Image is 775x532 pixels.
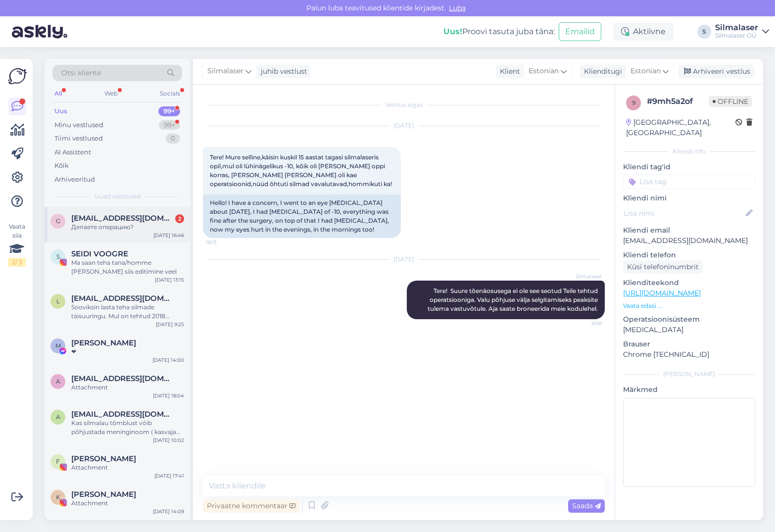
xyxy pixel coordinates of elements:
[630,66,661,77] span: Estonian
[697,25,711,39] div: S
[71,419,184,436] div: Kas silmalau tõmblust võib põhjustada meninginoom ( kasvaja silmanarvi piirkonnas)?
[257,66,307,77] div: juhib vestlust
[623,314,755,325] p: Operatsioonisüsteem
[56,458,60,465] span: F
[715,24,758,32] div: Silmalaser
[8,222,26,267] div: Vaata siia
[158,106,180,116] div: 99+
[203,121,605,130] div: [DATE]
[203,499,299,513] div: Privaatne kommentaar
[203,255,605,264] div: [DATE]
[206,239,243,246] span: 18:13
[153,436,184,444] div: [DATE] 10:02
[428,287,599,312] span: Tere! Suure tõenäosusega ei ole see seotud Teile tehtud operatsiooniga. Valu põhjuse välja selgit...
[71,303,184,321] div: Sooviksin lasta teha silmade täisuuringu. Mul on tehtud 2018 mõlemale silmale kaeoperatsioon Silm...
[159,120,180,130] div: 99+
[154,472,184,480] div: [DATE] 17:41
[623,370,755,379] div: [PERSON_NAME]
[156,321,184,328] div: [DATE] 9:25
[102,87,120,100] div: Web
[71,499,184,508] div: Attachment
[623,250,755,260] p: Kliendi telefon
[623,236,755,246] p: [EMAIL_ADDRESS][DOMAIN_NAME]
[623,385,755,395] p: Märkmed
[715,24,769,40] a: SilmalaserSilmalaser OÜ
[153,508,184,515] div: [DATE] 14:09
[443,27,462,36] b: Uus!
[203,100,605,109] div: Vestlus algas
[71,490,136,499] span: Kari Viikna
[71,339,136,347] span: Margot Mõisavald
[153,392,184,399] div: [DATE] 18:04
[613,23,674,41] div: Aktiivne
[678,65,754,78] div: Arhiveeri vestlus
[155,276,184,284] div: [DATE] 13:15
[71,383,184,392] div: Attachment
[71,214,174,223] span: galja_89@mail.ru
[56,378,60,385] span: a
[626,117,735,138] div: [GEOGRAPHIC_DATA], [GEOGRAPHIC_DATA]
[565,320,602,327] span: 9:08
[623,325,755,335] p: [MEDICAL_DATA]
[71,463,184,472] div: Attachment
[623,349,755,360] p: Chrome [TECHNICAL_ID]
[496,66,520,77] div: Klient
[207,66,243,77] span: Silmalaser
[54,120,103,130] div: Minu vestlused
[446,3,469,12] span: Luba
[152,356,184,364] div: [DATE] 14:00
[166,134,180,144] div: 0
[95,192,141,201] span: Uued vestlused
[54,161,69,171] div: Kõik
[54,106,67,116] div: Uus
[715,32,758,40] div: Silmalaser OÜ
[623,193,755,203] p: Kliendi nimi
[71,223,184,232] div: Делаете операцию?
[623,339,755,349] p: Brauser
[71,454,136,463] span: Frida Brit Noor
[565,273,602,280] span: Silmalaser
[580,66,622,77] div: Klienditugi
[623,147,755,156] div: Kliendi info
[623,260,703,274] div: Küsi telefoninumbrit
[56,493,60,501] span: K
[71,294,174,303] span: lindakolk47@hotmail.com
[54,147,91,157] div: AI Assistent
[203,194,401,238] div: Hello! I have a concern, I went to an eye [MEDICAL_DATA] about [DATE], I had [MEDICAL_DATA] of -1...
[8,258,26,267] div: 2 / 3
[54,175,95,185] div: Arhiveeritud
[623,278,755,288] p: Klienditeekond
[623,162,755,172] p: Kliendi tag'id
[56,253,60,260] span: S
[56,217,60,225] span: g
[71,410,174,419] span: arterin@gmail.com
[71,249,128,258] span: SEIDI VOOGRE
[61,68,101,78] span: Otsi kliente
[55,342,61,349] span: M
[443,26,555,38] div: Proovi tasuta juba täna:
[623,289,701,297] a: [URL][DOMAIN_NAME]
[647,96,709,107] div: # 9mh5a2of
[71,258,184,276] div: Ma saan teha tana/homme [PERSON_NAME] siis editimine veel
[175,214,184,223] div: 2
[71,347,184,356] div: ❤
[632,99,635,106] span: 9
[623,301,755,310] p: Vaata edasi ...
[559,22,601,41] button: Emailid
[572,501,601,510] span: Saada
[153,232,184,239] div: [DATE] 16:46
[709,96,752,107] span: Offline
[71,374,174,383] span: amjokelafin@gmail.com
[56,297,60,305] span: l
[8,67,27,86] img: Askly Logo
[623,225,755,236] p: Kliendi email
[210,153,392,188] span: Tere! Mure selline,käisin kuskil 15 aastat tagasi silmalaseris opil,mul oli lühinägelikus -10, kõ...
[529,66,559,77] span: Estonian
[52,87,64,100] div: All
[158,87,182,100] div: Socials
[623,174,755,189] input: Lisa tag
[54,134,103,144] div: Tiimi vestlused
[624,208,744,219] input: Lisa nimi
[56,413,60,421] span: a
